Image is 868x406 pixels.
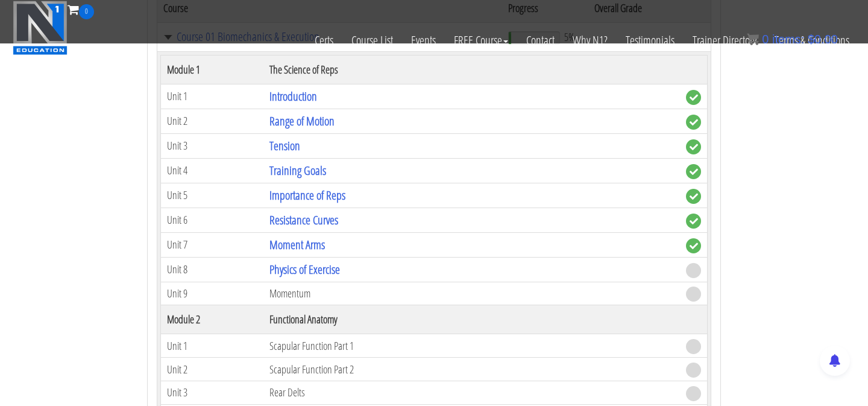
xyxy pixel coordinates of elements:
a: Resistance Curves [269,212,338,228]
td: Unit 2 [161,358,263,381]
span: complete [686,90,701,105]
a: Course List [342,19,402,62]
a: Why N1? [564,19,617,62]
td: Scapular Function Part 2 [263,358,680,381]
a: Certs [306,19,342,62]
span: $ [808,33,814,46]
a: Moment Arms [269,236,325,253]
td: Unit 3 [161,133,263,158]
a: Trainer Directory [684,19,766,62]
span: complete [686,238,701,253]
td: Unit 9 [161,282,263,305]
a: Importance of Reps [269,187,345,203]
td: Unit 4 [161,158,263,183]
span: 0 [762,33,769,46]
td: Unit 1 [161,84,263,109]
td: Unit 6 [161,208,263,232]
span: complete [686,115,701,130]
span: complete [686,164,701,179]
th: The Science of Reps [263,55,680,84]
span: complete [686,139,701,154]
a: Events [402,19,445,62]
a: Testimonials [617,19,684,62]
a: 0 items: $0.00 [747,33,838,46]
a: Training Goals [269,162,326,179]
td: Unit 5 [161,183,263,208]
td: Momentum [263,282,680,305]
td: Unit 2 [161,109,263,133]
th: Module 2 [161,305,263,334]
a: 0 [68,1,94,17]
td: Unit 8 [161,257,263,282]
bdi: 0.00 [808,33,838,46]
td: Unit 1 [161,334,263,358]
th: Module 1 [161,55,263,84]
a: Range of Motion [269,113,335,129]
span: complete [686,214,701,229]
span: complete [686,189,701,204]
img: icon11.png [747,33,759,45]
a: Physics of Exercise [269,261,340,278]
td: Rear Delts [263,381,680,404]
a: Introduction [269,88,317,104]
td: Unit 3 [161,381,263,404]
td: Unit 7 [161,232,263,257]
a: FREE Course [445,19,517,62]
th: Functional Anatomy [263,305,680,334]
td: Scapular Function Part 1 [263,334,680,358]
span: items: [772,33,804,46]
a: Tension [269,138,300,154]
a: Terms & Conditions [766,19,858,62]
span: 0 [79,4,94,19]
img: n1-education [13,1,68,55]
a: Contact [517,19,564,62]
